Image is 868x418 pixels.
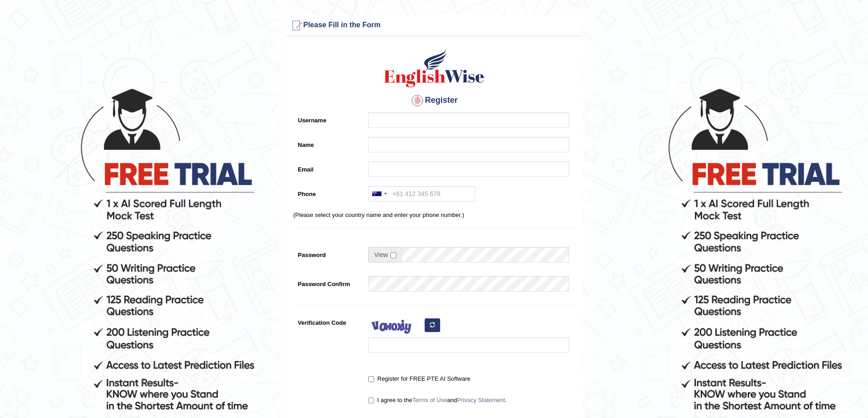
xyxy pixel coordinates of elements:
[293,161,364,174] label: Email
[368,398,374,403] input: I agree to theTerms of UseandPrivacy Statement.
[412,397,447,403] a: Terms of Use
[293,93,575,108] h4: Register
[368,374,470,383] label: Register for FREE PTE AI Software
[457,397,505,403] a: Privacy Statement
[293,211,575,219] p: (Please select your country name and enter your phone number.)
[390,252,396,258] input: Show/Hide Password
[293,315,364,327] label: Verification Code
[293,276,364,288] label: Password Confirm
[368,376,374,382] input: Register for FREE PTE AI Software
[289,18,580,33] h3: Please Fill in the Form
[369,186,390,201] div: Australia: +61
[293,112,364,125] label: Username
[293,247,364,259] label: Password
[293,137,364,149] label: Name
[293,186,364,198] label: Phone
[382,48,486,89] img: Logo of English Wise create a new account for intelligent practice with AI
[368,396,507,405] label: I agree to the and .
[368,186,475,201] input: +61 412 345 678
